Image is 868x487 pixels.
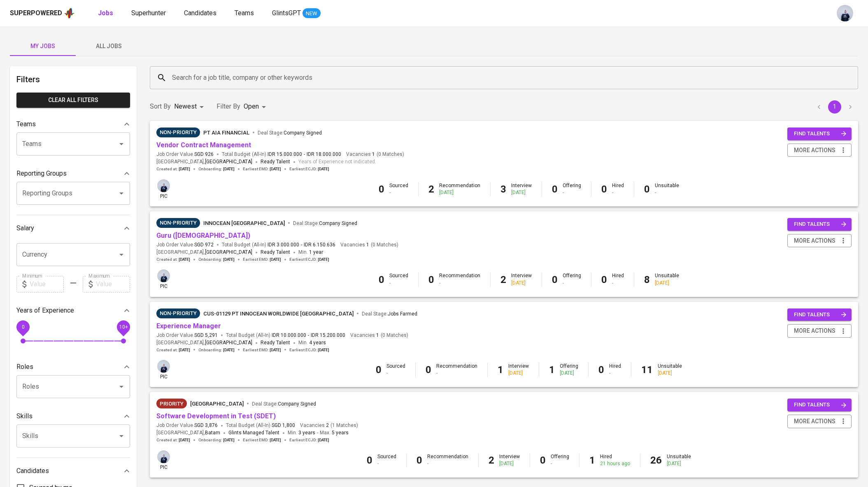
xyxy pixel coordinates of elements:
div: Newest [174,99,207,114]
div: Sourced [389,182,408,196]
div: Interview [499,453,520,467]
b: 0 [601,274,607,285]
span: more actions [794,145,835,155]
img: annisa@glints.com [837,5,853,21]
b: 0 [376,364,382,376]
span: Min. [288,430,315,436]
span: - [304,151,305,158]
div: pic [156,179,171,200]
div: - [389,189,408,196]
div: Hired [600,453,630,467]
span: Deal Stage : [252,401,316,407]
p: Reporting Groups [16,169,67,179]
input: Value [30,276,64,292]
p: Newest [174,102,197,111]
span: Earliest ECJD : [289,166,329,172]
span: [DATE] [270,257,281,262]
div: Talent(s) in Pipeline’s Final Stages [156,308,200,318]
div: Recommendation [439,272,480,286]
span: [GEOGRAPHIC_DATA] [190,401,244,407]
b: 0 [379,183,384,195]
div: Hired [612,272,624,286]
span: [DATE] [179,437,190,443]
b: 0 [426,364,431,376]
button: Open [116,138,127,150]
span: Priority [156,400,187,408]
p: Teams [16,119,36,129]
b: 3 [500,183,506,195]
span: Company Signed [319,220,357,226]
button: find talents [787,399,852,411]
b: 8 [644,274,650,285]
b: Jobs [98,9,113,17]
b: 0 [417,455,422,466]
span: SGD 926 [194,151,214,158]
span: Non-Priority [156,219,200,227]
a: Jobs [98,8,115,19]
span: Candidates [184,9,216,17]
div: - [386,370,405,377]
span: Earliest EMD : [243,166,281,172]
span: Non-Priority [156,128,200,137]
button: Clear All filters [16,93,130,108]
div: - [612,189,624,196]
div: [DATE] [511,189,532,196]
div: - [563,280,581,287]
span: SGD 5,291 [194,332,218,339]
span: [GEOGRAPHIC_DATA] [205,248,252,257]
span: IDR 6.150.636 [304,241,335,248]
span: IDR 18.000.000 [307,151,341,158]
span: find talents [794,400,847,410]
a: Software Development in Test (SDET) [156,412,276,420]
b: 0 [598,364,604,376]
span: Total Budget (All-In) [222,241,335,248]
img: annisa@glints.com [157,269,170,282]
span: Company Signed [278,401,316,407]
div: Interview [511,272,532,286]
img: annisa@glints.com [157,360,170,373]
span: Created at : [156,437,190,443]
span: [DATE] [223,347,235,353]
span: Vacancies ( 0 Matches ) [350,332,408,339]
div: Recommendation [436,363,477,377]
span: 5 years [332,430,349,436]
div: [DATE] [658,370,682,377]
span: 10+ [119,324,128,329]
span: Vacancies ( 1 Matches ) [300,422,358,429]
h6: Filters [16,73,130,86]
div: [DATE] [499,460,520,467]
div: [DATE] [508,370,529,377]
span: Earliest EMD : [243,257,281,262]
span: Min. [298,249,323,255]
button: Open [116,188,127,199]
span: Non-Priority [156,309,200,318]
span: find talents [794,129,847,139]
span: Earliest ECJD : [289,437,329,443]
span: Created at : [156,257,190,262]
a: Guru ([DEMOGRAPHIC_DATA]) [156,232,250,239]
div: Open [244,99,269,114]
span: Earliest EMD : [243,437,281,443]
div: Unsuitable [655,272,679,286]
span: Superhunter [131,9,166,17]
div: Sourced [389,272,408,286]
div: Skills [16,408,130,424]
span: [GEOGRAPHIC_DATA] , [156,429,220,437]
b: 26 [650,455,662,466]
span: Teams [235,9,254,17]
b: 0 [552,274,558,285]
span: - [301,241,302,248]
div: - [655,189,679,196]
span: [DATE] [179,257,190,262]
span: [DATE] [270,437,281,443]
span: NEW [303,9,321,18]
div: New Job received from Demand Team [156,399,187,408]
div: - [389,280,408,287]
span: [GEOGRAPHIC_DATA] , [156,339,252,347]
div: Sufficient Talents in Pipeline [156,218,200,228]
span: Glints Managed Talent [228,430,279,436]
div: [DATE] [511,280,532,287]
b: 0 [601,183,607,195]
a: Vendor Contract Management [156,141,251,149]
p: Salary [16,223,34,233]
